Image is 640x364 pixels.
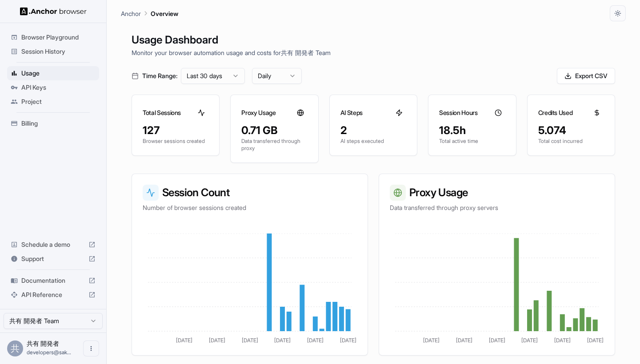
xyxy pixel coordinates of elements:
[21,33,96,42] span: Browser Playground
[121,8,178,18] nav: breadcrumb
[209,337,225,344] tspan: [DATE]
[340,123,406,138] div: 2
[143,123,208,138] div: 127
[274,337,291,344] tspan: [DATE]
[7,66,99,80] div: Usage
[7,237,99,252] div: Schedule a demo
[7,80,99,95] div: API Keys
[21,83,96,92] span: API Keys
[456,337,472,344] tspan: [DATE]
[143,185,357,201] h3: Session Count
[176,337,192,344] tspan: [DATE]
[307,337,324,344] tspan: [DATE]
[538,108,573,117] h3: Credits Used
[27,340,59,347] span: 共有 開発者
[143,108,181,117] h3: Total Sessions
[27,349,71,356] span: developers@sakurakids-sc.jp
[142,71,177,80] span: Time Range:
[439,123,505,138] div: 18.5h
[21,119,96,128] span: Billing
[241,138,307,152] p: Data transferred through proxy
[439,138,505,145] p: Total active time
[340,138,406,145] p: AI steps executed
[390,185,604,201] h3: Proxy Usage
[538,123,604,138] div: 5.074
[21,276,85,285] span: Documentation
[83,340,99,356] button: Open menu
[21,290,85,299] span: API Reference
[21,69,96,78] span: Usage
[7,116,99,131] div: Billing
[7,340,23,356] div: 共
[439,108,477,117] h3: Session Hours
[7,252,99,266] div: Support
[241,108,276,117] h3: Proxy Usage
[21,240,85,249] span: Schedule a demo
[557,68,615,84] button: Export CSV
[390,203,604,212] p: Data transferred through proxy servers
[340,108,363,117] h3: AI Steps
[340,337,356,344] tspan: [DATE]
[423,337,440,344] tspan: [DATE]
[241,123,307,138] div: 0.71 GB
[21,254,85,263] span: Support
[21,47,96,56] span: Session History
[143,138,208,145] p: Browser sessions created
[242,337,258,344] tspan: [DATE]
[7,95,99,109] div: Project
[143,203,357,212] p: Number of browser sessions created
[538,138,604,145] p: Total cost incurred
[132,48,615,57] p: Monitor your browser automation usage and costs for 共有 開発者 Team
[132,32,615,48] h1: Usage Dashboard
[7,273,99,288] div: Documentation
[521,337,538,344] tspan: [DATE]
[7,44,99,59] div: Session History
[489,337,505,344] tspan: [DATE]
[20,7,87,16] img: Anchor Logo
[21,97,96,106] span: Project
[554,337,571,344] tspan: [DATE]
[7,288,99,302] div: API Reference
[587,337,604,344] tspan: [DATE]
[151,9,178,18] p: Overview
[7,30,99,44] div: Browser Playground
[121,9,141,18] p: Anchor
